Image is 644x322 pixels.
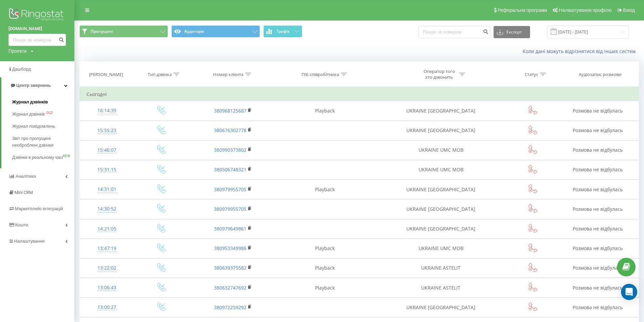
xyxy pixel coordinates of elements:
[573,284,623,291] span: Розмова не відбулась
[498,7,547,13] span: Реферальна програма
[12,154,63,161] span: Дзвінки в реальному часі
[148,72,172,77] div: Тип дзвінка
[263,25,302,38] button: Графік
[214,245,246,251] a: 380953349986
[621,284,637,300] div: Open Intercom Messenger
[1,77,74,94] a: Центр звернень
[12,123,55,130] span: Журнал повідомлень
[87,163,127,176] div: 15:31:15
[87,262,127,275] div: 13:22:02
[89,72,123,77] div: [PERSON_NAME]
[15,222,28,227] span: Кошти
[373,140,509,160] td: UKRAINE UMC MOB
[12,132,74,151] a: Звіт про пропущені необроблені дзвінки
[213,72,243,77] div: Номер клієнта
[12,111,45,118] span: Журнал дзвінків
[8,7,66,24] img: Ringostat logo
[373,278,509,298] td: UKRAINE ASTELIT
[373,239,509,258] td: UKRAINE UMC MOB
[12,108,74,120] a: Журнал дзвінківOLD
[87,144,127,157] div: 15:46:07
[12,135,71,149] span: Звіт про пропущені необроблені дзвінки
[373,160,509,179] td: UKRAINE UMC MOB
[573,304,623,311] span: Розмова не відбулась
[16,83,51,88] span: Центр звернень
[79,25,168,38] button: Пропущені
[80,88,639,101] td: Сьогодні
[373,258,509,278] td: UKRAINE ASTELIT
[214,107,246,114] a: 380968125687
[87,202,127,216] div: 14:30:52
[214,304,246,311] a: 380972259292
[87,281,127,294] div: 13:06:43
[87,183,127,196] div: 14:31:01
[579,72,621,77] div: Аудіозапис розмови
[373,180,509,199] td: UKRAINE [GEOGRAPHIC_DATA]
[373,101,509,121] td: UKRAINE [GEOGRAPHIC_DATA]
[8,25,66,32] a: [DOMAIN_NAME]
[559,7,612,13] span: Налаштування профілю
[87,104,127,117] div: 16:14:39
[87,222,127,236] div: 14:21:05
[87,124,127,137] div: 15:55:23
[12,120,74,132] a: Журнал повідомлень
[8,48,27,54] div: Проекти
[573,225,623,232] span: Розмова не відбулась
[8,34,66,46] input: Пошук за номером
[12,151,74,164] a: Дзвінки в реальному часіNEW
[277,101,373,121] td: Playback
[91,29,113,34] span: Пропущені
[15,190,33,195] span: Mini CRM
[214,265,246,271] a: 380639375582
[87,301,127,314] div: 13:00:27
[302,72,339,77] div: ПІБ співробітника
[277,180,373,199] td: Playback
[373,121,509,140] td: UKRAINE [GEOGRAPHIC_DATA]
[14,239,45,244] span: Налаштування
[15,206,63,211] span: Маркетплейс інтеграцій
[421,69,457,80] div: Оператор того хто дзвонить
[573,186,623,193] span: Розмова не відбулась
[214,147,246,153] a: 380990373802
[171,25,260,38] button: Аудиторія
[12,67,31,72] span: Дашборд
[12,96,74,108] a: Журнал дзвінків
[214,127,246,133] a: 380676302778
[214,284,246,291] a: 380632747692
[214,186,246,193] a: 380979955705
[525,72,538,77] div: Статус
[12,99,48,105] span: Журнал дзвінків
[573,107,623,114] span: Розмова не відбулась
[277,239,373,258] td: Playback
[373,219,509,239] td: UKRAINE [GEOGRAPHIC_DATA]
[16,174,36,179] span: Аналiтика
[573,127,623,133] span: Розмова не відбулась
[573,265,623,271] span: Розмова не відбулась
[419,26,490,38] input: Пошук за номером
[373,199,509,219] td: UKRAINE [GEOGRAPHIC_DATA]
[87,242,127,255] div: 13:47:19
[277,278,373,298] td: Playback
[214,166,246,173] a: 380506748321
[573,245,623,251] span: Розмова не відбулась
[573,166,623,173] span: Розмова не відбулась
[573,147,623,153] span: Розмова не відбулась
[214,225,246,232] a: 380979649861
[373,298,509,317] td: UKRAINE [GEOGRAPHIC_DATA]
[214,206,246,212] a: 380979955705
[573,206,623,212] span: Розмова не відбулась
[277,258,373,278] td: Playback
[494,26,530,38] button: Експорт
[523,48,639,54] a: Коли дані можуть відрізнятися вiд інших систем
[623,7,635,13] span: Вихід
[277,29,290,34] span: Графік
